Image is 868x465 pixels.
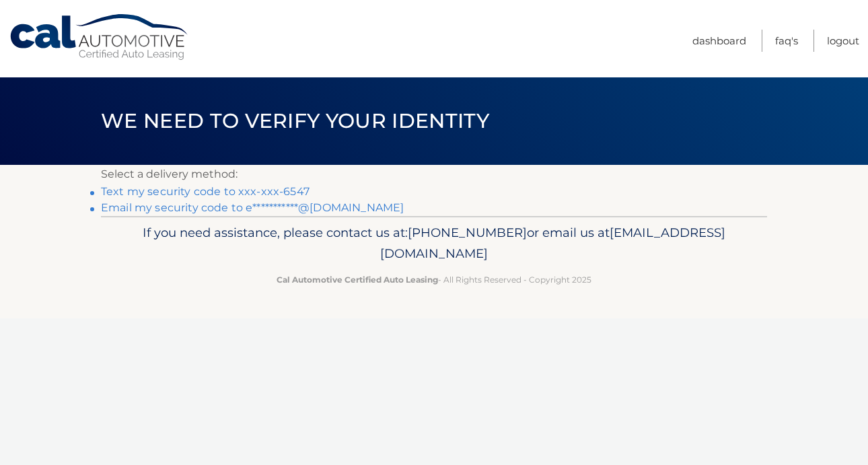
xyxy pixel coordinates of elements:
[101,108,489,133] span: We need to verify your identity
[692,30,746,52] a: Dashboard
[110,222,758,265] p: If you need assistance, please contact us at: or email us at
[110,273,758,287] p: - All Rights Reserved - Copyright 2025
[9,13,190,61] a: Cal Automotive
[775,30,798,52] a: FAQ's
[101,185,310,198] a: Text my security code to xxx-xxx-6547
[827,30,859,52] a: Logout
[101,165,767,184] p: Select a delivery method:
[277,275,438,285] strong: Cal Automotive Certified Auto Leasing
[408,225,527,240] span: [PHONE_NUMBER]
